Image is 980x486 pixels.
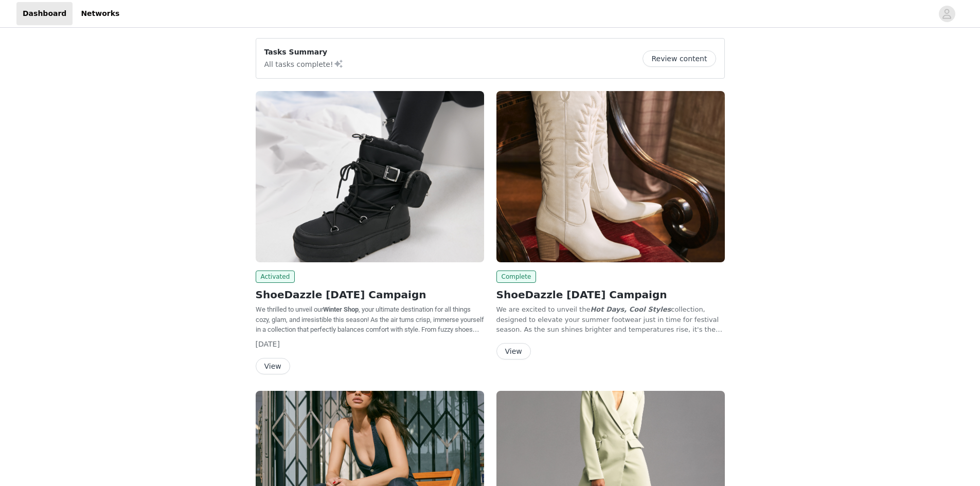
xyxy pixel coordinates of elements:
[323,305,359,313] strong: Winter Shop
[256,363,290,370] a: View
[264,58,344,70] p: All tasks complete!
[75,2,126,25] a: Networks
[643,50,716,67] button: Review content
[256,271,295,283] span: Activated
[496,271,537,283] span: Complete
[496,343,531,359] button: View
[942,6,952,22] div: avatar
[256,287,484,302] h2: ShoeDazzle [DATE] Campaign
[256,358,290,374] button: View
[16,2,73,25] a: Dashboard
[496,304,725,335] p: We are excited to unveil the collection, designed to elevate your summer footwear just in time fo...
[256,91,484,262] img: ShoeDazzle
[256,340,280,348] span: [DATE]
[496,348,531,355] a: View
[256,305,484,393] span: We thrilled to unveil our , your ultimate destination for all things cozy, glam, and irresistible...
[496,91,725,262] img: ShoeDazzle
[264,47,344,58] p: Tasks Summary
[590,305,671,313] strong: Hot Days, Cool Styles
[496,287,725,302] h2: ShoeDazzle [DATE] Campaign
